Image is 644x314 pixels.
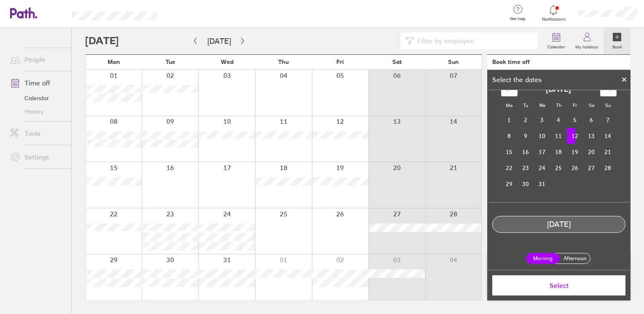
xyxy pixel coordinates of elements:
[493,220,625,229] div: [DATE]
[201,34,238,48] button: [DATE]
[492,59,530,65] div: Book time off
[583,112,600,128] td: Saturday, December 6, 2025
[573,102,577,108] small: Fr
[567,144,583,160] td: Friday, December 19, 2025
[501,176,518,192] td: Monday, December 29, 2025
[542,42,570,50] label: Calendar
[501,160,518,176] td: Monday, December 22, 2025
[414,33,533,49] input: Filter by employee
[534,144,550,160] td: Wednesday, December 17, 2025
[492,275,625,295] button: Select
[166,59,175,65] span: Tue
[518,144,534,160] td: Tuesday, December 16, 2025
[558,253,592,263] label: Afternoon
[540,4,567,22] a: Notifications
[221,59,233,65] span: Wed
[3,51,71,68] a: People
[487,76,547,83] div: Select the dates
[605,102,611,108] small: Su
[600,112,616,128] td: Sunday, December 7, 2025
[392,59,402,65] span: Sat
[583,128,600,144] td: Saturday, December 13, 2025
[583,160,600,176] td: Saturday, December 27, 2025
[501,128,518,144] td: Monday, December 8, 2025
[498,282,620,289] span: Select
[3,75,71,91] a: Time off
[589,102,594,108] small: Sa
[550,144,567,160] td: Thursday, December 18, 2025
[534,128,550,144] td: Wednesday, December 10, 2025
[604,27,631,54] a: Book
[518,128,534,144] td: Tuesday, December 9, 2025
[336,59,344,65] span: Fri
[567,160,583,176] td: Friday, December 26, 2025
[539,102,545,108] small: We
[570,27,604,54] a: My holidays
[607,42,627,50] label: Book
[3,105,71,118] a: History
[583,144,600,160] td: Saturday, December 20, 2025
[448,59,459,65] span: Sun
[567,112,583,128] td: Friday, December 5, 2025
[556,102,561,108] small: Th
[501,112,518,128] td: Monday, December 1, 2025
[534,160,550,176] td: Wednesday, December 24, 2025
[534,176,550,192] td: Wednesday, December 31, 2025
[3,91,71,105] a: Calendar
[506,102,513,108] small: Mo
[550,112,567,128] td: Thursday, December 4, 2025
[567,128,583,144] td: Selected. Friday, December 12, 2025
[3,125,71,142] a: Tools
[278,59,289,65] span: Thu
[550,160,567,176] td: Thursday, December 25, 2025
[501,144,518,160] td: Monday, December 15, 2025
[518,160,534,176] td: Tuesday, December 23, 2025
[600,144,616,160] td: Sunday, December 21, 2025
[542,27,570,54] a: Calendar
[534,112,550,128] td: Wednesday, December 3, 2025
[3,149,71,165] a: Settings
[550,128,567,144] td: Thursday, December 11, 2025
[107,59,120,65] span: Mon
[600,160,616,176] td: Sunday, December 28, 2025
[540,17,567,22] span: Notifications
[526,253,560,264] label: Morning
[518,112,534,128] td: Tuesday, December 2, 2025
[504,16,531,21] span: Get help
[492,75,626,202] div: Calendar
[523,102,528,108] small: Tu
[570,42,604,50] label: My holidays
[518,176,534,192] td: Tuesday, December 30, 2025
[600,128,616,144] td: Sunday, December 14, 2025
